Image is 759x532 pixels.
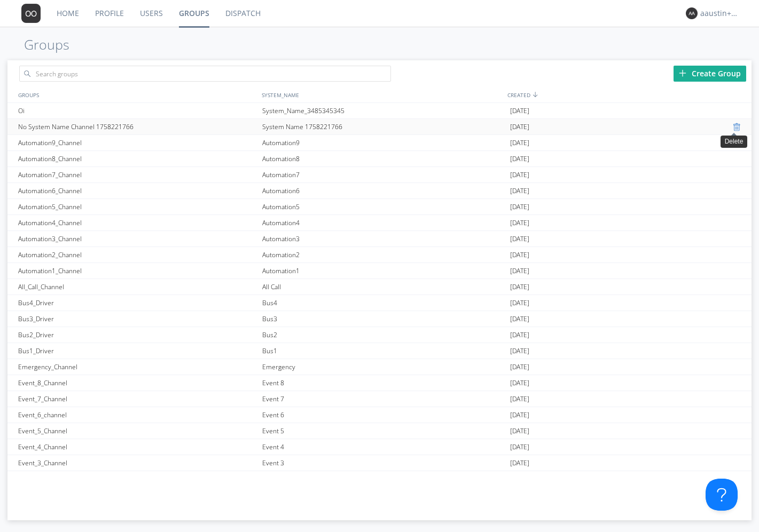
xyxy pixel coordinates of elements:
span: [DATE] [510,247,529,263]
span: [DATE] [510,359,529,375]
div: Bus3 [260,311,507,327]
iframe: Toggle Customer Support [706,479,738,511]
div: Automation8_Channel [15,151,260,166]
div: Event 5 [260,423,507,439]
span: [DATE] [510,327,529,343]
span: [DATE] [510,135,529,151]
span: [DATE] [510,151,529,167]
div: Automation1_Channel [15,263,260,279]
div: Emergency_Channel [15,359,260,375]
div: Event 7 [260,391,507,407]
a: Automation6_ChannelAutomation6[DATE] [7,183,752,199]
div: System_Name_3485345345 [260,103,507,118]
span: [DATE] [510,103,529,119]
a: Event_3_ChannelEvent 3[DATE] [7,455,752,471]
span: [DATE] [510,263,529,279]
a: Event_2_ChannelEvent 2[DATE] [7,471,752,487]
div: Automation4_Channel [15,215,260,231]
a: Event_6_channelEvent 6[DATE] [7,407,752,423]
div: Event 3 [260,455,507,471]
span: [DATE] [510,199,529,215]
div: No System Name Channel 1758221766 [15,119,260,134]
div: Automation4 [260,215,507,231]
div: Automation2 [260,247,507,263]
a: Automation3_ChannelAutomation3[DATE] [7,231,752,247]
div: CREATED [505,87,752,102]
img: 373638.png [686,7,698,19]
span: [DATE] [510,279,529,295]
div: All Call [260,279,507,295]
span: [DATE] [510,375,529,391]
a: OiSystem_Name_3485345345[DATE] [7,103,752,119]
div: Automation5_Channel [15,199,260,215]
div: System Name 1758221766 [260,119,507,134]
div: Bus1_Driver [15,343,260,359]
a: Automation9_ChannelAutomation9[DATE] [7,135,752,151]
a: Event_7_ChannelEvent 7[DATE] [7,391,752,407]
a: Bus1_DriverBus1[DATE] [7,343,752,359]
div: Event 8 [260,375,507,391]
div: Automation9_Channel [15,135,260,150]
div: Event_7_Channel [15,391,260,407]
div: Event 2 [260,471,507,487]
span: [DATE] [510,343,529,359]
a: All_Call_ChannelAll Call[DATE] [7,279,752,295]
a: Event_4_ChannelEvent 4[DATE] [7,439,752,455]
span: [DATE] [510,215,529,231]
a: Event_5_ChannelEvent 5[DATE] [7,423,752,439]
div: SYSTEM_NAME [259,87,504,102]
div: Automation8 [260,151,507,166]
span: [DATE] [510,311,529,327]
div: Event_8_Channel [15,375,260,391]
div: Automation9 [260,135,507,150]
span: [DATE] [510,183,529,199]
div: Bus1 [260,343,507,359]
div: Automation7 [260,167,507,182]
span: [DATE] [510,423,529,439]
div: Automation3 [260,231,507,247]
a: Emergency_ChannelEmergency[DATE] [7,359,752,375]
a: Automation4_ChannelAutomation4[DATE] [7,215,752,231]
a: Bus2_DriverBus2[DATE] [7,327,752,343]
div: Event_6_channel [15,407,260,423]
div: Oi [15,103,260,118]
div: Event 6 [260,407,507,423]
span: [DATE] [510,439,529,455]
div: Event_2_Channel [15,471,260,487]
div: Event_5_Channel [15,423,260,439]
a: Event_8_ChannelEvent 8[DATE] [7,375,752,391]
div: Automation6_Channel [15,183,260,198]
span: Delete [725,138,744,145]
a: No System Name Channel 1758221766System Name 1758221766[DATE] [7,119,752,135]
div: Automation1 [260,263,507,279]
span: [DATE] [510,391,529,407]
div: Automation6 [260,183,507,198]
div: Bus2 [260,327,507,343]
a: Automation5_ChannelAutomation5[DATE] [7,199,752,215]
a: Bus4_DriverBus4[DATE] [7,295,752,311]
div: Emergency [260,359,507,375]
a: Bus3_DriverBus3[DATE] [7,311,752,327]
a: Automation7_ChannelAutomation7[DATE] [7,167,752,183]
div: Automation7_Channel [15,167,260,182]
span: [DATE] [510,455,529,471]
a: Automation1_ChannelAutomation1[DATE] [7,263,752,279]
div: aaustin+ovc1+org [700,8,740,19]
div: GROUPS [15,87,256,102]
div: Event_4_Channel [15,439,260,455]
div: Event_3_Channel [15,455,260,471]
span: [DATE] [510,295,529,311]
div: Bus4 [260,295,507,311]
span: [DATE] [510,407,529,423]
div: Automation2_Channel [15,247,260,263]
span: [DATE] [510,231,529,247]
div: Create Group [674,66,746,82]
div: Automation3_Channel [15,231,260,247]
div: Bus3_Driver [15,311,260,327]
a: Automation8_ChannelAutomation8[DATE] [7,151,752,167]
div: Bus4_Driver [15,295,260,311]
div: All_Call_Channel [15,279,260,295]
input: Search groups [19,66,391,82]
div: Bus2_Driver [15,327,260,343]
img: 373638.png [21,4,41,23]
